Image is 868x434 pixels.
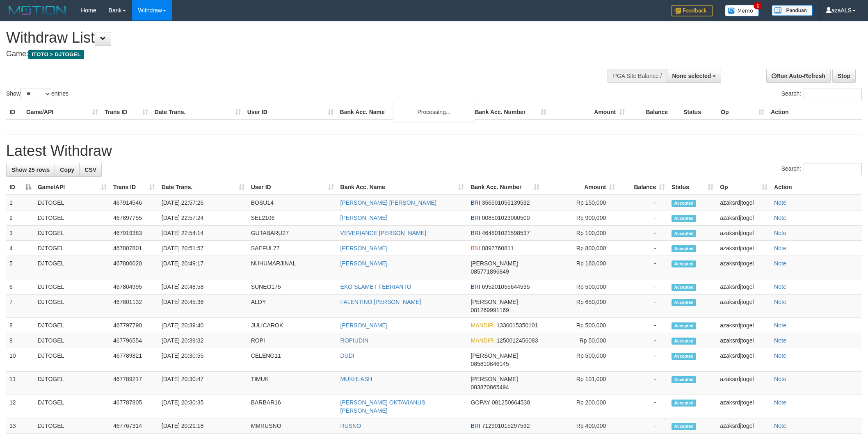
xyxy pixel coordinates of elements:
[672,73,711,79] span: None selected
[110,318,158,333] td: 467797790
[85,167,96,173] span: CSV
[340,423,361,429] a: RUSNO
[618,295,668,318] td: -
[158,333,248,348] td: [DATE] 20:39:32
[55,163,80,177] a: Copy
[618,372,668,395] td: -
[248,372,337,395] td: TIMUK
[158,241,248,256] td: [DATE] 20:51:57
[23,105,101,120] th: Game/API
[248,256,337,279] td: NUHUMARJINAL
[672,423,696,430] span: Accepted
[6,163,55,177] a: Show 25 rows
[158,318,248,333] td: [DATE] 20:39:40
[110,180,158,195] th: Trans ID: activate to sort column ascending
[482,215,530,221] span: Copy 008501023000500 to clipboard
[471,322,495,329] span: MANDIRI
[543,256,618,279] td: Rp 160,000
[340,245,388,251] a: [PERSON_NAME]
[766,69,831,83] a: Run Auto-Refresh
[158,195,248,210] td: [DATE] 22:57:26
[6,418,34,434] td: 13
[340,299,421,305] a: FALENTINO [PERSON_NAME]
[543,372,618,395] td: Rp 101,000
[34,256,110,279] td: DJTOGEL
[340,322,388,329] a: [PERSON_NAME]
[680,105,717,120] th: Status
[6,395,34,418] td: 12
[543,180,618,195] th: Amount: activate to sort column ascending
[725,5,759,16] img: Button%20Memo.svg
[717,210,771,226] td: azaksrdjtogel
[774,283,786,290] a: Note
[618,395,668,418] td: -
[248,333,337,348] td: ROPI
[774,423,786,429] a: Note
[471,299,518,305] span: [PERSON_NAME]
[774,352,786,359] a: Note
[6,105,23,120] th: ID
[6,143,862,159] h1: Latest Withdraw
[34,318,110,333] td: DJTOGEL
[471,268,509,275] span: Copy 085771896849 to clipboard
[110,256,158,279] td: 467806020
[248,195,337,210] td: BOSU14
[618,333,668,348] td: -
[340,283,411,290] a: EKO SLAMET FEBRIANTO
[774,299,786,305] a: Note
[471,399,490,406] span: GOPAY
[618,348,668,372] td: -
[774,199,786,206] a: Note
[482,199,530,206] span: Copy 356501055139532 to clipboard
[771,180,862,195] th: Action
[158,395,248,418] td: [DATE] 20:30:35
[340,215,388,221] a: [PERSON_NAME]
[482,423,530,429] span: Copy 712901015297532 to clipboard
[618,226,668,241] td: -
[340,337,368,344] a: ROPIUDIN
[672,284,696,291] span: Accepted
[34,279,110,295] td: DJTOGEL
[110,295,158,318] td: 467801132
[6,180,34,195] th: ID: activate to sort column descending
[158,418,248,434] td: [DATE] 20:21:18
[471,423,480,429] span: BRI
[482,283,530,290] span: Copy 695201055644535 to clipboard
[672,299,696,306] span: Accepted
[543,210,618,226] td: Rp 900,000
[672,322,696,329] span: Accepted
[6,226,34,241] td: 3
[471,384,509,391] span: Copy 083870865494 to clipboard
[248,318,337,333] td: JULICAROK
[110,333,158,348] td: 467796554
[496,322,538,329] span: Copy 1330015350101 to clipboard
[543,333,618,348] td: Rp 50,000
[248,180,337,195] th: User ID: activate to sort column ascending
[774,337,786,344] a: Note
[110,279,158,295] td: 467804995
[34,295,110,318] td: DJTOGEL
[804,88,862,100] input: Search:
[158,372,248,395] td: [DATE] 20:30:47
[618,210,668,226] td: -
[110,210,158,226] td: 467897755
[34,210,110,226] td: DJTOGEL
[471,307,509,313] span: Copy 081269991169 to clipboard
[151,105,244,120] th: Date Trans.
[618,241,668,256] td: -
[248,348,337,372] td: CELENG11
[667,69,722,83] button: None selected
[110,395,158,418] td: 467787805
[672,376,696,383] span: Accepted
[340,399,425,414] a: [PERSON_NAME] OKTAVIANUS [PERSON_NAME]
[543,348,618,372] td: Rp 500,000
[774,260,786,267] a: Note
[767,105,862,120] th: Action
[471,105,550,120] th: Bank Acc. Number
[248,226,337,241] td: GUTABARU27
[471,199,480,206] span: BRI
[717,180,771,195] th: Op: activate to sort column ascending
[543,395,618,418] td: Rp 200,000
[6,30,571,46] h1: Withdraw List
[158,295,248,318] td: [DATE] 20:45:36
